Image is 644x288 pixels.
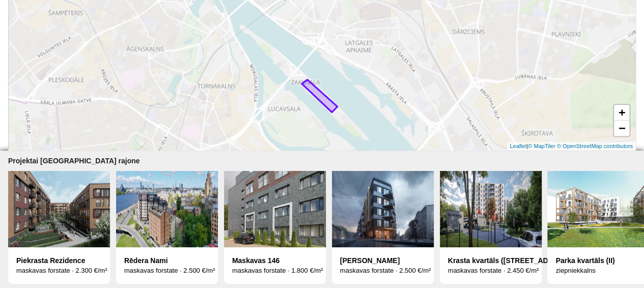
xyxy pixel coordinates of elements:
img: n0KzUlimSZ.jpeg [116,171,218,247]
a: Krasta kvartāls ([STREET_ADDRESS]) maskavas forstate · 2.450 €/m² [440,266,548,274]
a: Rēdera Nami maskavas forstate · 2.500 €/m² [116,266,224,274]
div: maskavas forstate · 2.500 €/m² [124,266,210,276]
div: [PERSON_NAME] [340,255,426,266]
a: Zoom in [614,105,629,121]
a: Zoom out [614,121,629,136]
div: maskavas forstate · 2.500 €/m² [340,266,426,276]
a: © OpenStreetMap contributors [557,143,633,149]
div: maskavas forstate · 1.800 €/m² [232,266,318,276]
div: Rēdera Nami [124,255,210,266]
div: Parka kvartāls (II) [555,255,641,266]
div: Piekrasta Rezidence [16,255,102,266]
div: | [507,142,635,151]
img: wanCUlwwYQ.jpg [440,171,542,247]
div: Krasta kvartāls ([STREET_ADDRESS]) [448,255,534,266]
a: Maskavas 146 maskavas forstate · 1.800 €/m² [224,266,332,274]
a: Piekrasta Rezidence maskavas forstate · 2.300 €/m² [8,266,116,274]
div: ziepniekkalns [555,266,641,276]
img: oTOoRCLIXb.jpg [332,171,434,247]
div: maskavas forstate · 2.300 €/m² [16,266,102,276]
div: Maskavas 146 [232,255,318,266]
img: mAhWTrVGlL.jpeg [224,171,326,247]
a: © MapTiler [528,143,555,149]
a: [PERSON_NAME] maskavas forstate · 2.500 €/m² [332,266,440,274]
a: Leaflet [510,143,526,149]
img: 3zWzaJjU1u.jpeg [8,171,110,247]
div: maskavas forstate · 2.450 €/m² [448,266,534,276]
